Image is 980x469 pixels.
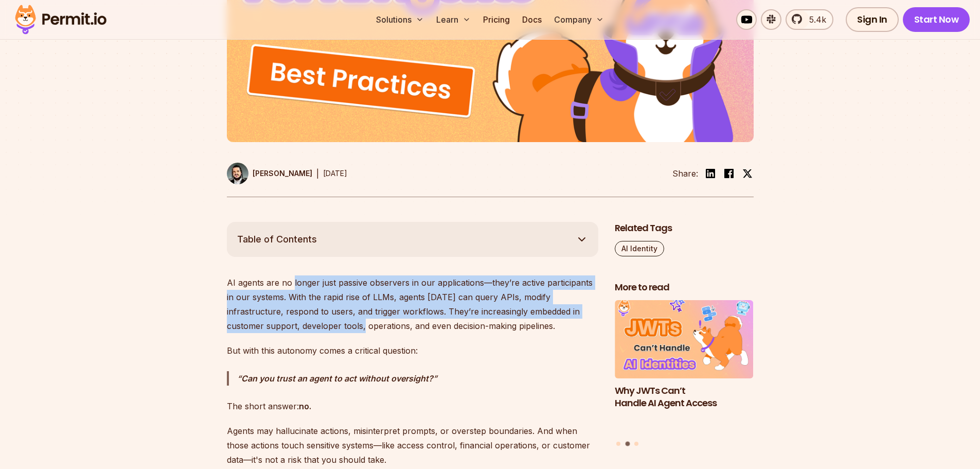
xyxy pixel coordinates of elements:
[299,401,311,411] strong: no.
[615,222,754,235] h2: Related Tags
[615,385,754,410] h3: Why JWTs Can’t Handle AI Agent Access
[237,232,317,247] span: Table of Contents
[227,343,598,358] p: But with this autonomy comes a critical question:
[615,300,754,436] a: Why JWTs Can’t Handle AI Agent AccessWhy JWTs Can’t Handle AI Agent Access
[372,9,428,30] button: Solutions
[432,9,475,30] button: Learn
[241,373,433,384] strong: Can you trust an agent to act without oversight?
[742,168,753,179] img: twitter
[550,9,608,30] button: Company
[615,300,754,448] div: Posts
[227,222,598,257] button: Table of Contents
[616,442,620,446] button: Go to slide 1
[803,13,826,26] span: 5.4k
[615,300,754,436] li: 2 of 3
[615,300,754,378] img: Why JWTs Can’t Handle AI Agent Access
[227,163,248,184] img: Gabriel L. Manor
[846,7,899,32] a: Sign In
[227,399,598,413] p: The short answer:
[316,167,319,180] div: |
[704,167,717,180] img: linkedin
[518,9,546,30] a: Docs
[227,163,312,184] a: [PERSON_NAME]
[615,241,664,256] a: AI Identity
[786,9,833,30] a: 5.4k
[10,2,111,37] img: Permit logo
[723,167,735,180] img: facebook
[634,442,638,446] button: Go to slide 3
[672,167,698,180] li: Share:
[323,169,347,178] time: [DATE]
[227,424,598,467] p: Agents may hallucinate actions, misinterpret prompts, or overstep boundaries. And when those acti...
[625,442,630,446] button: Go to slide 2
[479,9,514,30] a: Pricing
[227,275,598,333] p: AI agents are no longer just passive observers in our applications—they’re active participants in...
[253,168,312,179] p: [PERSON_NAME]
[615,281,754,294] h2: More to read
[903,7,970,32] a: Start Now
